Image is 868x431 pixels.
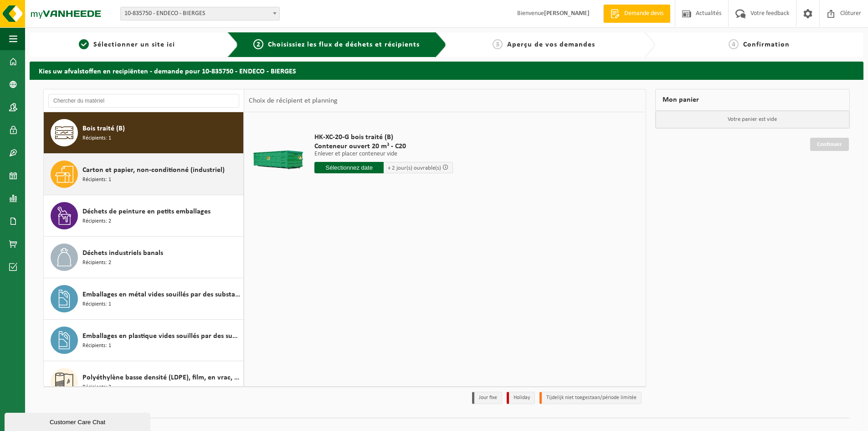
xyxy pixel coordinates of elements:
button: Polyéthylène basse densité (LDPE), film, en vrac, naturel Récipients: 2 [44,361,244,403]
li: Tijdelijk niet toegestaan/période limitée [539,392,642,404]
span: Aperçu de vos demandes [507,41,595,48]
span: HK-XC-20-G bois traité (B) [314,133,453,142]
iframe: chat widget [5,411,152,431]
span: 1 [79,39,89,49]
div: Mon panier [655,89,850,111]
span: 4 [729,39,739,49]
input: Chercher du matériel [48,94,239,108]
span: 10-835750 - ENDECO - BIERGES [121,7,279,20]
li: Holiday [507,392,535,404]
span: Confirmation [743,41,790,48]
span: Récipients: 2 [82,217,111,226]
a: Continuer [810,138,849,151]
span: Emballages en plastique vides souillés par des substances dangereuses [82,331,241,342]
button: Déchets de peinture en petits emballages Récipients: 2 [44,195,244,237]
h2: Kies uw afvalstoffen en recipiënten - demande pour 10-835750 - ENDECO - BIERGES [30,62,863,79]
button: Bois traité (B) Récipients: 1 [44,112,244,154]
a: Demande devis [603,5,670,23]
div: Choix de récipient et planning [244,89,342,112]
span: 10-835750 - ENDECO - BIERGES [120,7,280,21]
span: Récipients: 1 [82,134,111,143]
span: Récipients: 1 [82,176,111,184]
span: Récipients: 2 [82,259,111,267]
span: Récipients: 1 [82,342,111,350]
span: Emballages en métal vides souillés par des substances dangereuses [82,289,241,300]
span: Déchets de peinture en petits emballages [82,206,211,217]
span: Conteneur ouvert 20 m³ - C20 [314,142,453,151]
span: Choisissiez les flux de déchets et récipients [268,41,420,48]
button: Déchets industriels banals Récipients: 2 [44,237,244,278]
span: Sélectionner un site ici [93,41,175,48]
span: Déchets industriels banals [82,248,163,259]
span: Polyéthylène basse densité (LDPE), film, en vrac, naturel [82,372,241,383]
p: Votre panier est vide [656,111,850,128]
span: Récipients: 1 [82,300,111,309]
button: Carton et papier, non-conditionné (industriel) Récipients: 1 [44,154,244,195]
span: Récipients: 2 [82,383,111,392]
span: Carton et papier, non-conditionné (industriel) [82,165,225,176]
span: Demande devis [622,9,666,18]
span: 2 [253,39,263,49]
input: Sélectionnez date [314,162,384,173]
p: Enlever et placer conteneur vide [314,151,453,157]
button: Emballages en métal vides souillés par des substances dangereuses Récipients: 1 [44,278,244,320]
span: + 2 jour(s) ouvrable(s) [388,165,441,171]
span: Bois traité (B) [82,123,125,134]
li: Jour fixe [472,392,502,404]
button: Emballages en plastique vides souillés par des substances dangereuses Récipients: 1 [44,320,244,361]
strong: [PERSON_NAME] [544,10,590,17]
span: 3 [493,39,503,49]
a: 1Sélectionner un site ici [34,39,220,50]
